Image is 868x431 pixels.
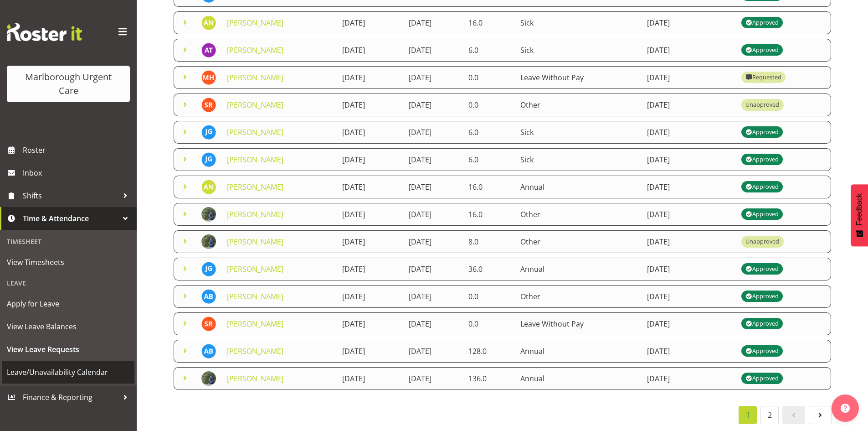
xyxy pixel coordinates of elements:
[463,230,515,253] td: 8.0
[515,285,642,308] td: Other
[201,98,216,112] img: shivana-ram11822.jpg
[403,121,463,144] td: [DATE]
[337,148,403,171] td: [DATE]
[642,11,735,34] td: [DATE]
[201,125,216,140] img: josephine-godinez11850.jpg
[403,285,463,308] td: [DATE]
[227,127,283,137] a: [PERSON_NAME]
[337,203,403,226] td: [DATE]
[642,340,735,363] td: [DATE]
[463,258,515,280] td: 36.0
[642,258,735,280] td: [DATE]
[227,73,283,83] a: [PERSON_NAME]
[201,344,216,358] img: andrew-brooks11834.jpg
[2,251,134,274] a: View Timesheets
[515,66,642,89] td: Leave Without Pay
[403,93,463,116] td: [DATE]
[201,43,216,57] img: agnes-tyson11836.jpg
[463,312,515,335] td: 0.0
[201,234,216,249] img: gloria-varghese83ea2632f453239292d4b008d7aa8107.png
[2,338,134,361] a: View Leave Requests
[2,232,134,251] div: Timesheet
[642,148,735,171] td: [DATE]
[227,237,283,247] a: [PERSON_NAME]
[7,343,130,356] span: View Leave Requests
[745,127,778,138] div: Approved
[2,315,134,338] a: View Leave Balances
[2,292,134,315] a: Apply for Leave
[515,367,642,390] td: Annual
[463,11,515,34] td: 16.0
[745,346,778,357] div: Approved
[745,209,778,220] div: Approved
[227,374,283,384] a: [PERSON_NAME]
[201,70,216,85] img: margret-hall11842.jpg
[745,237,779,246] div: Unapproved
[403,148,463,171] td: [DATE]
[201,317,216,331] img: shivana-ram11822.jpg
[227,100,283,110] a: [PERSON_NAME]
[201,16,216,30] img: alysia-newman-woods11835.jpg
[403,312,463,335] td: [DATE]
[227,319,283,329] a: [PERSON_NAME]
[23,212,118,225] span: Time & Attendance
[515,176,642,198] td: Annual
[851,184,868,246] button: Feedback - Show survey
[463,66,515,89] td: 0.0
[227,155,283,165] a: [PERSON_NAME]
[745,100,779,109] div: Unapproved
[642,230,735,253] td: [DATE]
[201,262,216,276] img: josephine-godinez11850.jpg
[642,176,735,198] td: [DATE]
[515,121,642,144] td: Sick
[515,258,642,280] td: Annual
[227,291,283,301] a: [PERSON_NAME]
[463,367,515,390] td: 136.0
[515,39,642,62] td: Sick
[337,367,403,390] td: [DATE]
[403,176,463,198] td: [DATE]
[515,93,642,116] td: Other
[515,312,642,335] td: Leave Without Pay
[201,152,216,167] img: josephine-godinez11850.jpg
[403,66,463,89] td: [DATE]
[463,121,515,144] td: 6.0
[515,340,642,363] td: Annual
[7,255,130,269] span: View Timesheets
[745,182,778,192] div: Approved
[463,340,515,363] td: 128.0
[201,289,216,304] img: andrew-brooks11834.jpg
[7,320,130,333] span: View Leave Balances
[745,72,781,83] div: Requested
[337,340,403,363] td: [DATE]
[337,121,403,144] td: [DATE]
[337,285,403,308] td: [DATE]
[201,371,216,386] img: gloria-varghese83ea2632f453239292d4b008d7aa8107.png
[337,258,403,280] td: [DATE]
[463,176,515,198] td: 16.0
[7,23,82,41] img: Rosterit website logo
[227,264,283,274] a: [PERSON_NAME]
[403,258,463,280] td: [DATE]
[642,203,735,226] td: [DATE]
[642,93,735,116] td: [DATE]
[515,11,642,34] td: Sick
[7,365,130,379] span: Leave/Unavailability Calendar
[515,148,642,171] td: Sick
[16,70,121,98] div: Marlborough Urgent Care
[337,93,403,116] td: [DATE]
[201,180,216,194] img: alysia-newman-woods11835.jpg
[23,143,132,157] span: Roster
[227,346,283,356] a: [PERSON_NAME]
[760,406,779,424] a: 2
[463,93,515,116] td: 0.0
[403,203,463,226] td: [DATE]
[642,367,735,390] td: [DATE]
[642,39,735,62] td: [DATE]
[2,361,134,384] a: Leave/Unavailability Calendar
[227,182,283,192] a: [PERSON_NAME]
[403,230,463,253] td: [DATE]
[642,285,735,308] td: [DATE]
[515,203,642,226] td: Other
[745,264,778,275] div: Approved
